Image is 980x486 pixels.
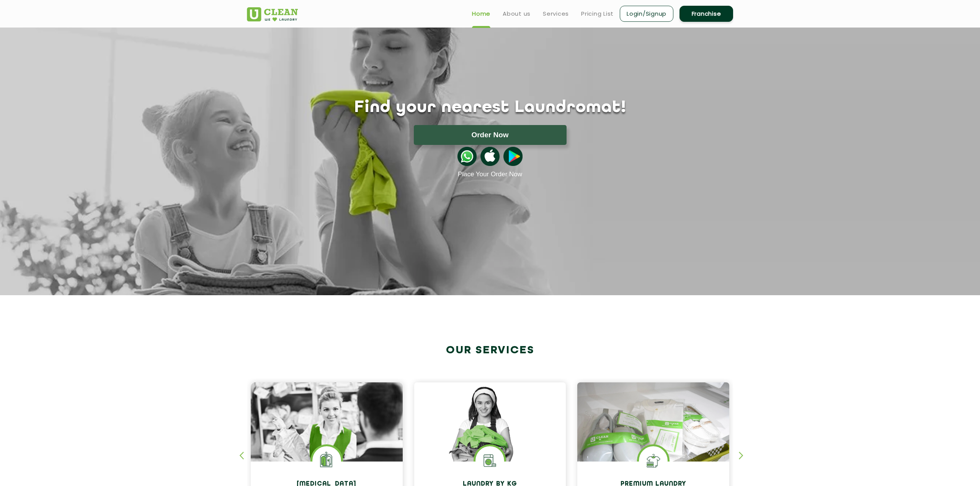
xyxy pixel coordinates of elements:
a: About us [503,9,531,18]
img: Shoes Cleaning [639,446,668,475]
h1: Find your nearest Laundromat! [241,98,739,117]
img: Laundry Services near me [312,446,341,475]
a: Home [472,9,490,18]
img: apple-icon.png [480,147,500,166]
h2: Our Services [247,344,733,357]
img: UClean Laundry and Dry Cleaning [247,7,298,21]
a: Pricing List [581,9,614,18]
a: Login/Signup [620,6,673,22]
a: Franchise [679,6,733,22]
img: a girl with laundry basket [414,382,566,483]
img: whatsappicon.png [457,147,477,166]
img: playstoreicon.png [503,147,523,166]
img: laundry washing machine [475,446,504,475]
img: laundry done shoes and clothes [577,382,729,483]
a: Place Your Order Now [458,171,522,178]
button: Order Now [414,125,567,145]
a: Services [543,9,569,18]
